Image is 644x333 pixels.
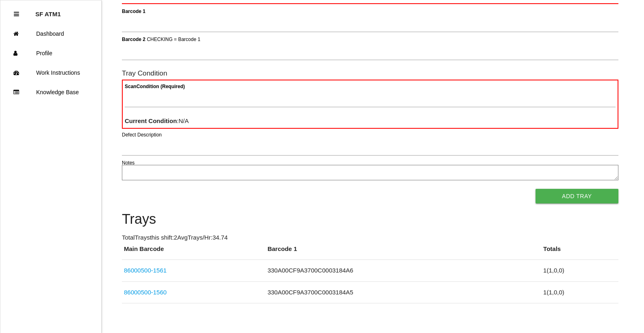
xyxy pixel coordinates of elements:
td: 330A00CF9A3700C0003184A6 [265,260,541,282]
th: Totals [541,244,618,260]
td: 330A00CF9A3700C0003184A5 [265,281,541,303]
b: Scan Condition (Required) [125,84,185,89]
a: Work Instructions [0,63,101,82]
td: 1 ( 1 , 0 , 0 ) [541,281,618,303]
p: Total Trays this shift: 2 Avg Trays /Hr: 34.74 [122,233,618,242]
a: Profile [0,43,101,63]
h6: Tray Condition [122,69,618,77]
span: : N/A [125,117,189,124]
h4: Trays [122,212,618,227]
th: Barcode 1 [265,244,541,260]
td: 1 ( 1 , 0 , 0 ) [541,260,618,282]
b: Current Condition [125,117,177,124]
b: Barcode 2 [122,36,145,42]
span: CHECKING = Barcode 1 [147,36,200,42]
label: Notes [122,159,134,166]
button: Add Tray [536,189,618,203]
th: Main Barcode [122,244,265,260]
a: Knowledge Base [0,82,101,102]
b: Barcode 1 [122,8,145,14]
a: 86000500-1560 [124,289,167,296]
label: Defect Description [122,131,162,138]
a: 86000500-1561 [124,267,167,274]
p: SF ATM1 [35,4,61,17]
div: Close [14,4,19,24]
a: Dashboard [0,24,101,43]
